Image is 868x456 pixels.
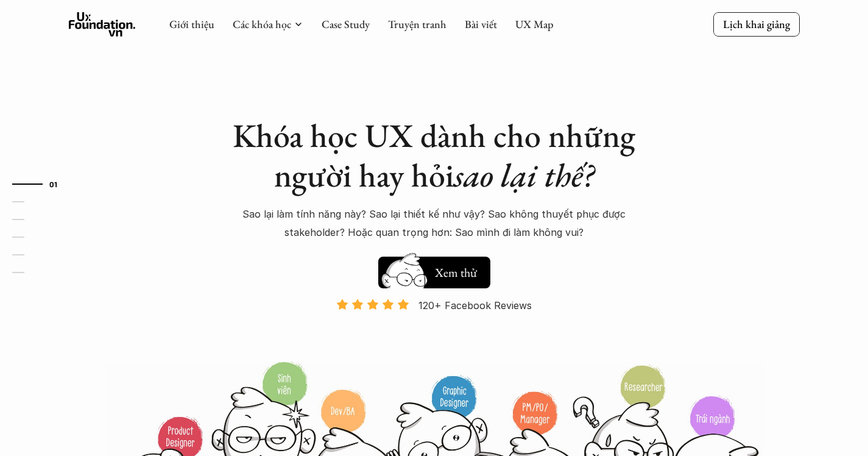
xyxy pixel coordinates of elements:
[49,179,58,188] strong: 01
[388,17,446,31] a: Truyện tranh
[465,17,497,31] a: Bài viết
[221,116,647,195] h1: Khóa học UX dành cho những người hay hỏi
[326,298,543,360] a: 120+ Facebook Reviews
[454,154,594,196] em: sao lại thế?
[12,177,70,191] a: 01
[418,296,532,315] p: 120+ Facebook Reviews
[723,17,790,31] p: Lịch khai giảng
[433,264,478,281] h5: Xem thử
[713,12,800,36] a: Lịch khai giảng
[515,17,554,31] a: UX Map
[169,17,214,31] a: Giới thiệu
[378,251,490,288] a: Xem thử
[233,17,291,31] a: Các khóa học
[221,205,647,242] p: Sao lại làm tính năng này? Sao lại thiết kế như vậy? Sao không thuyết phục được stakeholder? Hoặc...
[322,17,370,31] a: Case Study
